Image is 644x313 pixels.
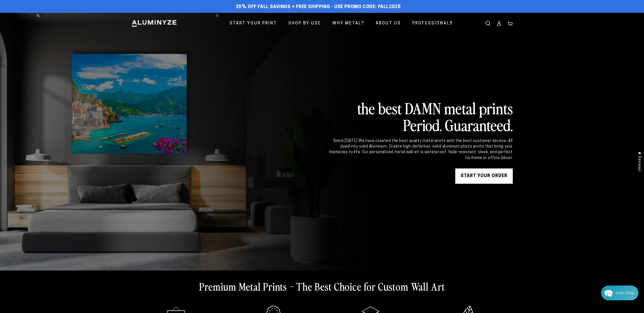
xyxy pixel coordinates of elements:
[634,147,644,175] div: Click to open Judge.me floating reviews tab
[58,8,71,21] img: Helga
[455,168,513,184] a: START YOUR Order
[38,25,70,29] span: Away until [DATE]
[39,146,69,149] span: We run on
[328,138,513,161] div: Since [DATE] We have created the best quality metal prints with the best customer service. All dy...
[37,8,50,21] img: Marie J
[332,20,364,27] span: Why Metal?
[236,4,401,10] span: 25% off FALL Savings + Free Shipping - Use Promo Code: FALL2025
[328,99,513,133] h2: the best DAMN metal prints Period. Guaranteed.
[329,17,368,30] a: Why Metal?
[376,20,401,27] span: About Us
[601,286,638,300] div: Chat widget toggle
[199,280,445,293] h2: Premium Metal Prints – The Best Choice for Custom Wall Art
[482,18,493,29] summary: Search our site
[412,20,453,27] span: Professionals
[131,20,177,27] img: Aluminyze
[34,153,75,162] a: Leave A Message
[408,17,457,30] a: Professionals
[616,286,634,300] div: Contact Us Directly
[230,20,277,27] span: Start Your Print
[288,20,321,27] span: Shop By Use
[226,17,281,30] a: Start Your Print
[48,8,61,21] img: John
[372,17,405,30] a: About Us
[285,17,325,30] a: Shop By Use
[54,145,69,149] span: Re:amaze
